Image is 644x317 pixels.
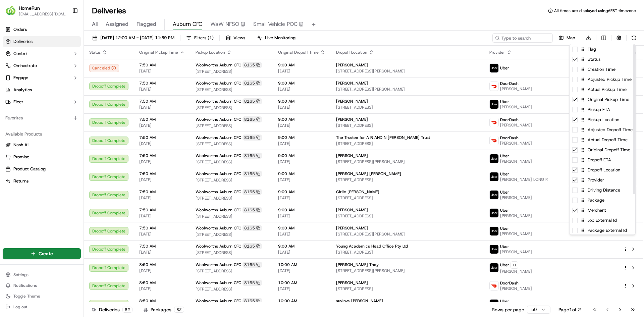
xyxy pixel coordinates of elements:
div: Provider [570,175,635,185]
div: 💻 [57,98,62,103]
div: Actual Dropoff Time [570,135,635,145]
span: Pylon [67,114,81,119]
a: 💻API Documentation [54,95,110,107]
div: Original Pickup Time [570,95,635,105]
div: Pickup Location [570,115,635,125]
div: Driving Distance [570,185,635,195]
div: Dropoff ETA [570,155,635,165]
div: 📗 [7,98,12,103]
div: We're available if you need us! [23,71,85,76]
div: Status [570,54,635,64]
div: Pickup ETA [570,105,635,115]
div: Start new chat [23,64,110,71]
span: API Documentation [63,97,108,104]
a: 📗Knowledge Base [4,95,54,107]
a: Powered byPylon [47,113,81,119]
img: Nash [7,7,20,20]
div: Actual Pickup Time [570,85,635,95]
div: Package External Id [570,225,635,235]
img: 1736555255976-a54dd68f-1ca7-489b-9aae-adbdc363a1c4 [7,64,19,76]
div: Flag [570,44,635,54]
div: Original Dropoff Time [570,145,635,155]
span: Knowledge Base [13,97,51,104]
div: Dropoff Location [570,165,635,175]
div: Adjusted Pickup Time [570,74,635,85]
div: Job External Id [570,215,635,225]
button: Start new chat [114,66,122,74]
div: Package [570,195,635,205]
input: Got a question? Start typing here... [17,43,121,50]
div: Merchant [570,205,635,215]
p: Welcome 👋 [7,27,122,38]
div: Creation Time [570,64,635,74]
div: Adjusted Dropoff Time [570,125,635,135]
